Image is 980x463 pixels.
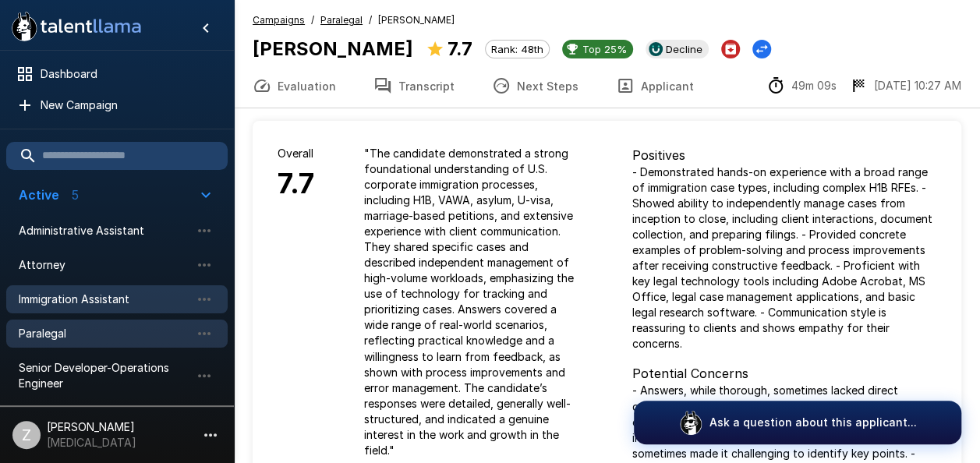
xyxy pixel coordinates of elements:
u: Paralegal [320,14,363,26]
button: Archive Applicant [721,40,740,58]
button: Evaluation [234,64,355,108]
p: Overall [278,146,314,161]
button: Transcript [355,64,473,108]
img: ukg_logo.jpeg [649,42,663,56]
span: / [369,12,372,28]
b: 7.7 [448,37,472,60]
div: The date and time when the interview was completed [849,76,961,95]
u: Campaigns [253,14,305,26]
p: 49m 09s [791,78,837,94]
span: [PERSON_NAME] [378,12,455,28]
div: The time between starting and completing the interview [766,76,837,95]
span: Decline [660,43,709,55]
p: Positives [632,146,937,164]
p: " The candidate demonstrated a strong foundational understanding of U.S. corporate immigration pr... [364,146,582,458]
button: Next Steps [473,64,597,108]
div: View profile in UKG [646,40,709,58]
b: [PERSON_NAME] [253,37,413,60]
button: Change Stage [752,40,771,58]
button: Applicant [597,64,713,108]
h6: 7.7 [278,161,314,207]
p: - Demonstrated hands-on experience with a broad range of immigration case types, including comple... [632,164,937,352]
span: / [311,12,314,28]
span: Top 25% [576,43,633,55]
p: Potential Concerns [632,364,937,383]
img: logo_glasses@2x.png [678,410,703,435]
button: Ask a question about this applicant... [634,401,961,444]
p: Ask a question about this applicant... [709,415,917,430]
span: Rank: 48th [486,43,549,55]
p: [DATE] 10:27 AM [874,78,961,94]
